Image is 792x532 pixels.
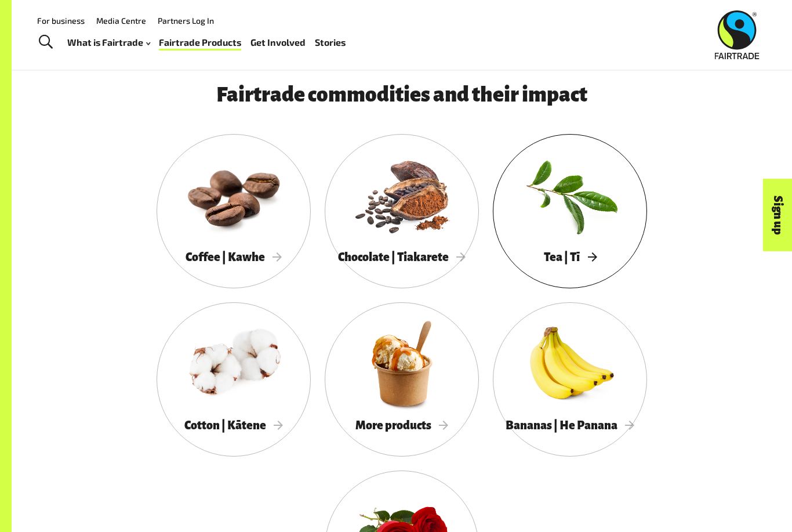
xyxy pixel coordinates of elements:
[31,28,60,57] a: Toggle Search
[250,34,306,51] a: Get Involved
[338,251,466,263] span: Chocolate | Tiakarete
[355,419,448,432] span: More products
[506,419,634,432] span: Bananas | He Panana
[67,34,150,51] a: What is Fairtrade
[325,134,479,288] a: Chocolate | Tiakarete
[158,16,214,26] a: Partners Log In
[493,134,647,288] a: Tea | Tī
[133,84,670,106] h3: Fairtrade commodities and their impact
[315,34,346,51] a: Stories
[325,302,479,457] a: More products
[157,134,311,288] a: Coffee | Kawhe
[493,302,647,457] a: Bananas | He Panana
[184,419,283,432] span: Cotton | Kātene
[544,251,597,263] span: Tea | Tī
[715,10,760,59] img: Fairtrade Australia New Zealand logo
[157,302,311,457] a: Cotton | Kātene
[186,251,282,263] span: Coffee | Kawhe
[159,34,241,51] a: Fairtrade Products
[96,16,146,26] a: Media Centre
[37,16,85,26] a: For business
